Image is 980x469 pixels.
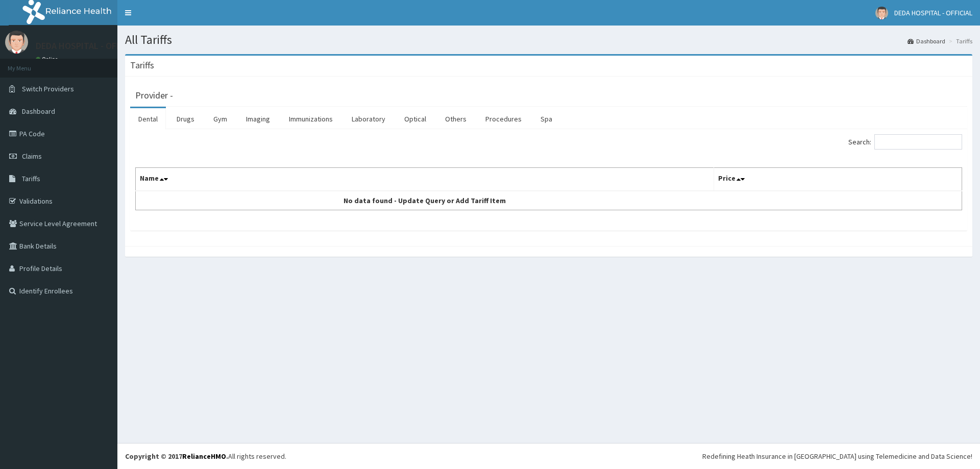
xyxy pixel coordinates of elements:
img: User Image [5,31,28,54]
h3: Provider - [135,91,173,100]
a: Spa [532,108,560,130]
input: Search: [874,134,962,150]
li: Tariffs [946,37,972,45]
a: Gym [205,108,235,130]
a: RelianceHMO [182,452,226,461]
p: DEDA HOSPITAL - OFFICIAL [36,41,141,51]
a: Laboratory [344,108,394,130]
a: Dashboard [908,37,945,45]
th: Price [714,168,962,191]
div: Redefining Heath Insurance in [GEOGRAPHIC_DATA] using Telemedicine and Data Science! [702,451,972,461]
a: Optical [396,108,434,130]
a: Imaging [238,108,278,130]
th: Name [136,168,714,191]
a: Dental [130,108,166,130]
span: Claims [22,152,42,161]
strong: Copyright © 2017 . [125,452,228,461]
a: Online [36,56,60,63]
td: No data found - Update Query or Add Tariff Item [136,191,714,210]
a: Others [437,108,475,130]
a: Immunizations [281,108,341,130]
h3: Tariffs [130,61,154,70]
a: Procedures [477,108,530,130]
label: Search: [848,134,962,150]
a: Drugs [168,108,203,130]
span: Dashboard [22,107,55,116]
span: DEDA HOSPITAL - OFFICIAL [894,8,972,17]
span: Switch Providers [22,84,74,93]
img: User Image [875,7,888,19]
span: Tariffs [22,174,40,183]
h1: All Tariffs [125,33,972,46]
footer: All rights reserved. [117,443,980,469]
